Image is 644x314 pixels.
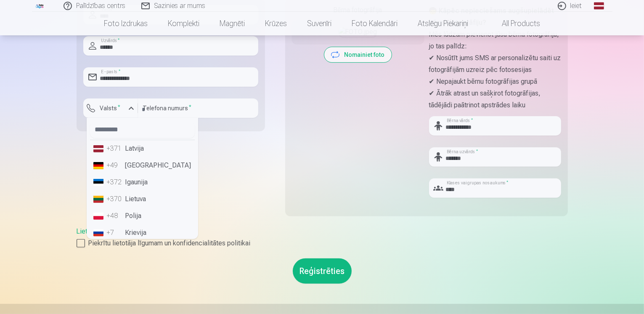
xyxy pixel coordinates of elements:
a: Lietošanas līgums [77,227,130,235]
li: Lietuva [90,191,195,208]
li: Krievija [90,224,195,241]
li: Polija [90,208,195,224]
button: Valsts* [83,98,138,118]
a: Foto izdrukas [94,12,158,35]
p: ✔ Nepajaukt bērnu fotogrāfijas grupā [429,76,561,88]
label: Piekrītu lietotāja līgumam un konfidencialitātes politikai [77,238,568,248]
a: Suvenīri [297,12,342,35]
p: ✔ Nosūtīt jums SMS ar personalizētu saiti uz fotogrāfijām uzreiz pēc fotosesijas [429,52,561,76]
a: Magnēti [209,12,255,35]
li: Igaunija [90,174,195,191]
li: Latvija [90,140,195,157]
a: Komplekti [158,12,209,35]
p: ✔ Ātrāk atrast un sašķirot fotogrāfijas, tādējādi paātrinot apstrādes laiku [429,88,561,111]
div: +49 [107,160,124,170]
div: +48 [107,211,124,221]
a: All products [478,12,550,35]
div: +7 [107,228,124,238]
a: Krūzes [255,12,297,35]
div: Lauks ir obligāts [83,118,138,125]
p: Mēs lūdzam pievienot jūsu bērna fotogrāfiju, jo tas palīdz: [429,29,561,52]
div: +371 [107,144,124,154]
div: +372 [107,177,124,187]
img: /fa1 [35,3,45,8]
li: [GEOGRAPHIC_DATA] [90,157,195,174]
button: Nomainiet foto [324,47,392,62]
a: Atslēgu piekariņi [408,12,478,35]
div: , [77,226,568,248]
div: +370 [107,194,124,204]
label: Valsts [97,104,124,112]
a: Foto kalendāri [342,12,408,35]
button: Reģistrēties [293,258,352,284]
